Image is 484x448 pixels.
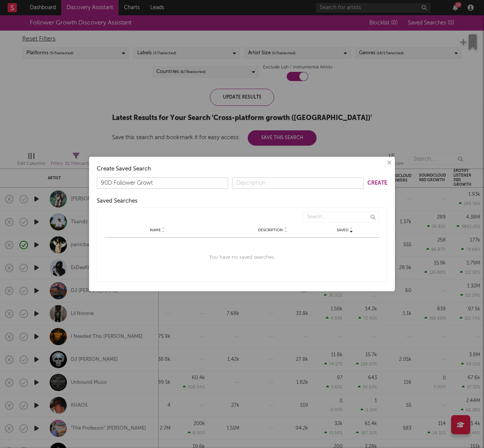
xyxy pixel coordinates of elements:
[97,164,387,174] div: Create Saved Search
[232,177,364,189] input: Description
[367,180,387,186] button: Create
[150,228,161,232] span: Name
[385,159,393,167] button: ×
[97,177,228,189] input: Name
[337,228,348,232] span: Saved
[303,212,379,222] input: Search...
[97,196,387,206] div: Saved Searches
[258,228,283,232] span: Description
[105,238,379,278] div: You have no saved searches.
